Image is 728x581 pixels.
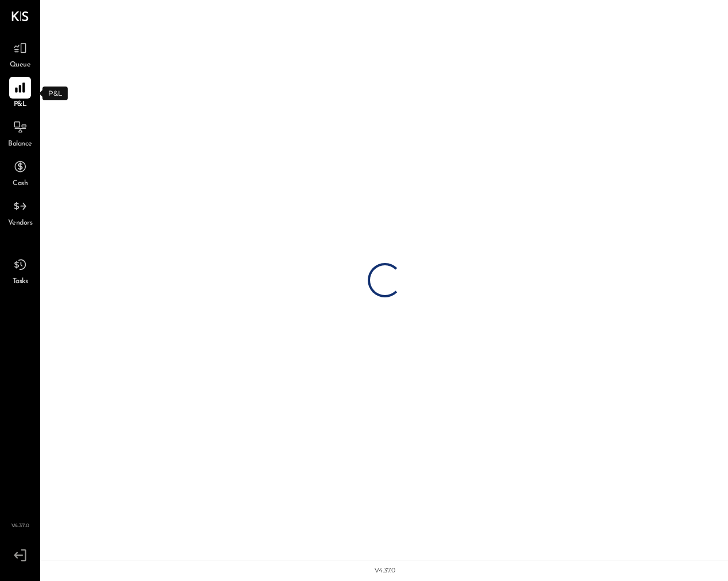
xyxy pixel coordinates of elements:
a: Queue [1,37,40,70]
span: Cash [13,179,28,189]
a: Balance [1,116,40,150]
span: Queue [10,60,31,70]
a: Cash [1,156,40,189]
span: Balance [8,139,32,150]
a: Tasks [1,254,40,287]
span: Tasks [13,277,28,287]
div: v 4.37.0 [375,566,395,575]
div: P&L [42,87,68,100]
a: P&L [1,77,40,110]
a: Vendors [1,195,40,229]
span: Vendors [8,218,33,229]
span: P&L [14,100,27,110]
